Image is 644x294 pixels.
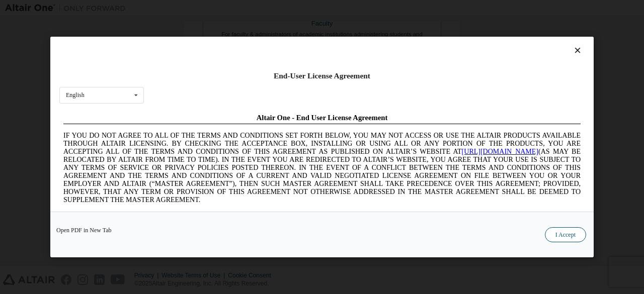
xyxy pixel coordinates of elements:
span: IF YOU DO NOT AGREE TO ALL OF THE TERMS AND CONDITIONS SET FORTH BELOW, YOU MAY NOT ACCESS OR USE... [4,22,521,94]
div: English [66,92,85,98]
a: [URL][DOMAIN_NAME] [403,38,479,46]
div: End-User License Agreement [59,71,585,81]
button: I Accept [545,227,586,242]
span: Lore Ipsumd Sit Ame Cons Adipisc Elitseddo (“Eiusmodte”) in utlabor Etdolo Magnaaliqua Eni. (“Adm... [4,103,521,174]
a: Open PDF in New Tab [56,227,112,233]
span: Altair One - End User License Agreement [197,4,329,12]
